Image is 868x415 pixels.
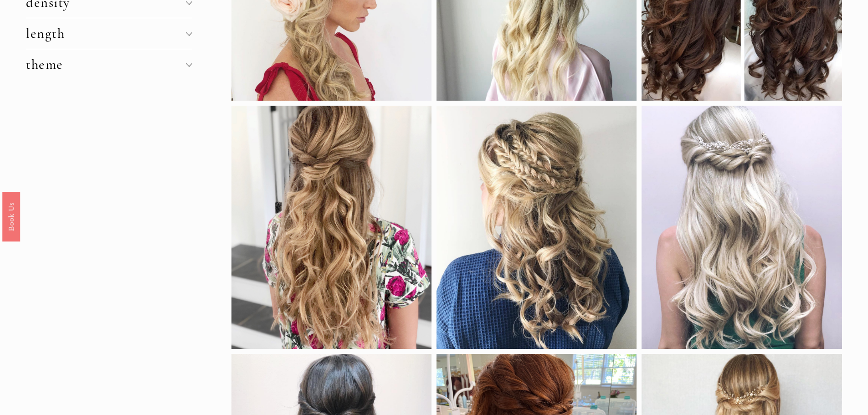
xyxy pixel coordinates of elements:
button: length [26,18,192,49]
a: Book Us [2,191,20,241]
span: length [26,25,185,42]
button: theme [26,49,192,80]
span: theme [26,56,185,73]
